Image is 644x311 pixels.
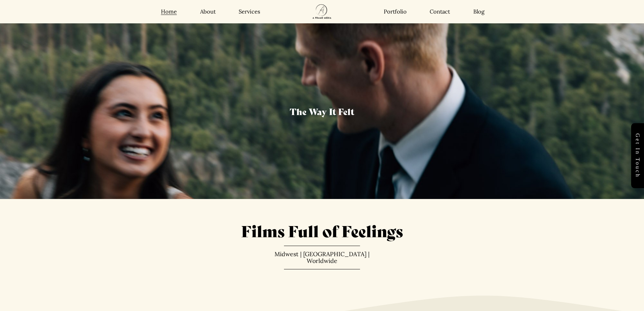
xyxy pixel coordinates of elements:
[86,220,559,241] h1: Films Full of Feelings
[161,8,177,15] a: Home
[384,8,407,15] a: Portfolio
[200,8,216,15] a: About
[631,123,644,188] a: Get in touch
[264,251,380,264] p: Midwest | [GEOGRAPHIC_DATA] | Worldwide
[430,8,450,15] a: Contact
[473,8,484,15] a: Blog
[239,8,260,15] a: Services
[290,105,354,117] span: The Way It Felt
